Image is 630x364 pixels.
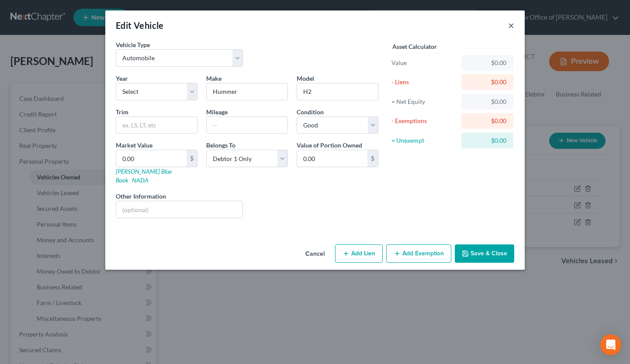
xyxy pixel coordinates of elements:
div: = Net Equity [391,97,457,106]
div: $ [367,150,378,167]
button: Add Exemption [386,244,451,263]
div: Edit Vehicle [116,19,164,31]
label: Vehicle Type [116,40,150,49]
label: Year [116,74,128,83]
label: Mileage [206,107,228,117]
div: $0.00 [468,117,506,125]
input: -- [207,117,287,134]
span: Belongs To [206,141,235,149]
a: NADA [132,176,149,184]
button: × [508,20,514,31]
label: Other Information [116,192,166,201]
input: 0.00 [116,150,187,167]
a: [PERSON_NAME] Blue Book [116,168,172,184]
div: $0.00 [468,78,506,86]
div: - Exemptions [391,117,457,125]
div: Value [391,58,457,67]
div: $0.00 [468,58,506,67]
label: Condition [297,107,324,117]
label: Model [297,74,314,83]
label: Value of Portion Owned [297,141,362,150]
label: Trim [116,107,128,117]
button: Save & Close [455,244,514,263]
button: Cancel [298,245,332,263]
div: $0.00 [468,97,506,106]
div: = Unexempt [391,136,457,145]
div: Open Intercom Messenger [600,334,621,355]
label: Asset Calculator [392,42,437,51]
button: Add Lien [335,244,383,263]
input: (optional) [116,201,242,218]
input: ex. Altima [297,83,378,100]
label: Market Value [116,141,152,150]
div: $0.00 [468,136,506,145]
div: - Liens [391,78,457,86]
input: ex. Nissan [207,83,287,100]
span: Make [206,75,222,82]
input: ex. LS, LT, etc [116,117,197,134]
input: 0.00 [297,150,367,167]
div: $ [187,150,197,167]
